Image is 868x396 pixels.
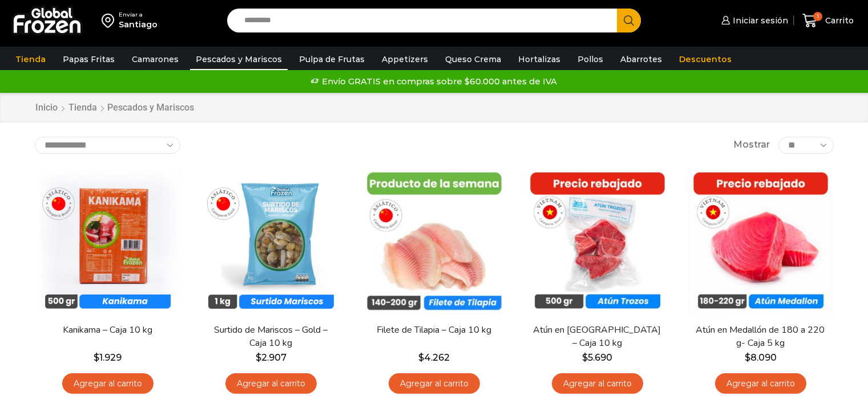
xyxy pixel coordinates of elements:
a: Filete de Tilapia – Caja 10 kg [368,324,499,337]
a: Agregar al carrito: “Surtido de Mariscos - Gold - Caja 10 kg” [225,373,317,394]
span: $ [256,352,261,363]
span: Iniciar sesión [730,15,788,26]
div: Santiago [119,19,158,30]
a: Surtido de Mariscos – Gold – Caja 10 kg [205,324,336,350]
bdi: 2.907 [256,352,286,363]
a: Agregar al carrito: “Atún en Medallón de 180 a 220 g- Caja 5 kg” [715,373,806,394]
a: Tienda [10,48,51,70]
button: Search button [617,9,641,32]
a: Atún en Medallón de 180 a 220 g- Caja 5 kg [695,324,826,350]
span: 1 [813,12,822,21]
div: Enviar a [119,11,158,19]
span: $ [745,352,750,363]
a: Atún en [GEOGRAPHIC_DATA] – Caja 10 kg [531,324,663,350]
a: Pollos [572,48,609,70]
a: Agregar al carrito: “Kanikama – Caja 10 kg” [62,373,154,394]
span: $ [94,352,99,363]
a: Appetizers [376,48,434,70]
a: Hortalizas [512,48,566,70]
span: $ [418,352,424,363]
a: Pescados y Mariscos [190,48,288,70]
a: Agregar al carrito: “Filete de Tilapia - Caja 10 kg” [389,373,480,394]
a: Abarrotes [615,48,668,70]
a: Kanikama – Caja 10 kg [42,324,173,337]
select: Pedido de la tienda [35,137,180,154]
a: Agregar al carrito: “Atún en Trozos - Caja 10 kg” [552,373,643,394]
bdi: 5.690 [582,352,612,363]
a: 1 Carrito [800,7,857,34]
a: Inicio [35,101,58,115]
a: Camarones [126,48,184,70]
bdi: 8.090 [745,352,777,363]
a: Tienda [68,101,98,115]
h1: Pescados y Mariscos [107,102,194,113]
nav: Breadcrumb [35,101,194,115]
a: Pulpa de Frutas [293,48,370,70]
bdi: 1.929 [94,352,122,363]
a: Iniciar sesión [718,9,788,32]
a: Papas Fritas [57,48,120,70]
span: $ [582,352,588,363]
a: Queso Crema [439,48,507,70]
span: Mostrar [733,138,770,152]
img: address-field-icon.svg [102,11,119,30]
bdi: 4.262 [418,352,450,363]
a: Descuentos [673,48,737,70]
span: Carrito [822,15,854,26]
